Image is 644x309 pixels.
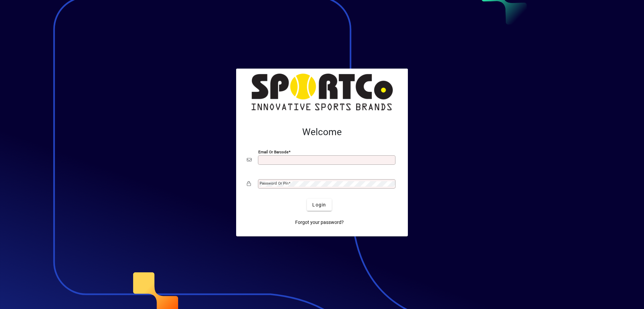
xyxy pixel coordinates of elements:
[307,199,331,211] button: Login
[260,181,288,186] mat-label: Password or Pin
[295,219,344,226] span: Forgot your password?
[292,216,346,228] a: Forgot your password?
[312,201,326,208] span: Login
[258,150,288,154] mat-label: Email or Barcode
[247,126,397,138] h2: Welcome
